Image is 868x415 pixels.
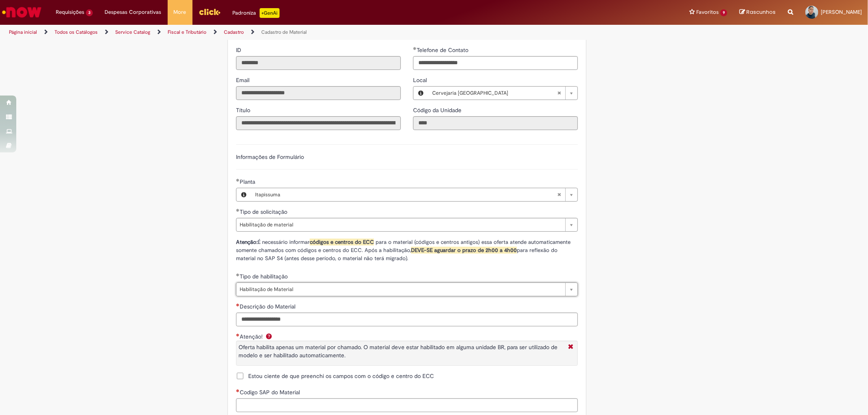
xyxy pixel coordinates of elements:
span: Somente leitura - Título [236,106,252,114]
span: códigos e centros do ECC [310,239,374,246]
span: 3 [86,9,93,16]
span: Necessários [236,303,240,306]
i: Fechar More information Por question_aten_o [566,343,575,352]
span: É necessário informar para o material (códigos e centros antigos) essa oferta atende automaticame... [236,239,571,262]
span: Somente leitura - Email [236,76,251,84]
a: Todos os Catálogos [55,29,98,35]
label: Informações de Formulário [236,153,304,161]
p: +GenAi [260,8,280,18]
span: Estou ciente de que preenchi os campos com o código e centro do ECC [248,372,434,380]
button: Planta, Visualizar este registro Itapissuma [236,188,251,201]
a: Service Catalog [115,29,150,35]
img: click_logo_yellow_360x200.png [199,6,221,18]
a: Página inicial [9,29,37,35]
span: 9 [720,9,727,16]
span: Tipo de habilitação [240,273,289,280]
span: More [174,8,186,16]
strong: DEVE-SE aguardar o prazo de 2h00 a 4h00 [411,247,517,254]
a: Fiscal e Tributário [168,29,206,35]
span: Necessários [236,389,240,392]
span: Ajuda para Atenção! [264,333,274,339]
a: ItapissumaLimpar campo Planta [251,188,577,201]
label: Somente leitura - Email [236,76,251,84]
span: Codigo SAP do Material [240,389,302,396]
a: Cervejaria [GEOGRAPHIC_DATA]Limpar campo Local [428,87,577,100]
span: Requisições [56,8,84,16]
button: Local, Visualizar este registro Cervejaria Pernambuco [413,87,428,100]
span: Habilitação de material [240,218,561,231]
a: Cadastro [224,29,244,35]
span: Despesas Corporativas [105,8,162,16]
span: Necessários - Planta [240,178,257,185]
label: Somente leitura - Código da Unidade [413,106,463,114]
span: Atenção! [240,333,264,340]
div: Padroniza [233,8,280,18]
ul: Trilhas de página [6,25,573,40]
abbr: Limpar campo Planta [553,188,565,201]
input: Telefone de Contato [413,56,578,70]
p: Oferta habilita apenas um material por chamado. O material deve estar habilitado em alguma unidad... [238,343,564,359]
span: Obrigatório [236,333,240,337]
img: ServiceNow [1,4,43,20]
span: Local [413,76,429,84]
abbr: Limpar campo Local [553,87,565,100]
strong: Atenção: [236,239,258,246]
span: [PERSON_NAME] [821,9,862,15]
input: Codigo SAP do Material [236,398,578,412]
span: Telefone de Contato [417,46,470,54]
span: Cervejaria [GEOGRAPHIC_DATA] [432,87,557,100]
span: Somente leitura - Código da Unidade [413,106,463,114]
input: Título [236,116,401,130]
span: Obrigatório Preenchido [413,47,417,50]
span: Obrigatório Preenchido [236,178,240,182]
span: Itapissuma [255,188,557,201]
input: Email [236,86,401,100]
span: Habilitação de Material [240,283,561,296]
span: Tipo de solicitação [240,208,289,215]
a: Cadastro de Material [261,29,307,35]
label: Somente leitura - ID [236,46,243,54]
span: Obrigatório Preenchido [236,209,240,212]
input: Código da Unidade [413,116,578,130]
span: Descrição do Material [240,303,297,310]
input: Descrição do Material [236,313,578,326]
a: Rascunhos [739,9,776,16]
span: Rascunhos [746,8,776,16]
span: Obrigatório Preenchido [236,273,240,276]
label: Somente leitura - Título [236,106,252,114]
input: ID [236,56,401,70]
span: Favoritos [696,8,719,16]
